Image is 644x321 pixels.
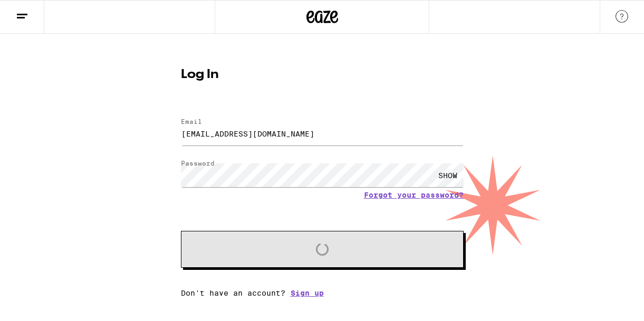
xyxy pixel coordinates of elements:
[432,163,464,187] div: SHOW
[181,160,215,167] label: Password
[291,289,324,297] a: Sign up
[181,289,464,297] div: Don't have an account?
[181,118,202,125] label: Email
[181,122,464,145] input: Email
[181,69,464,81] h1: Log In
[364,191,464,199] a: Forgot your password?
